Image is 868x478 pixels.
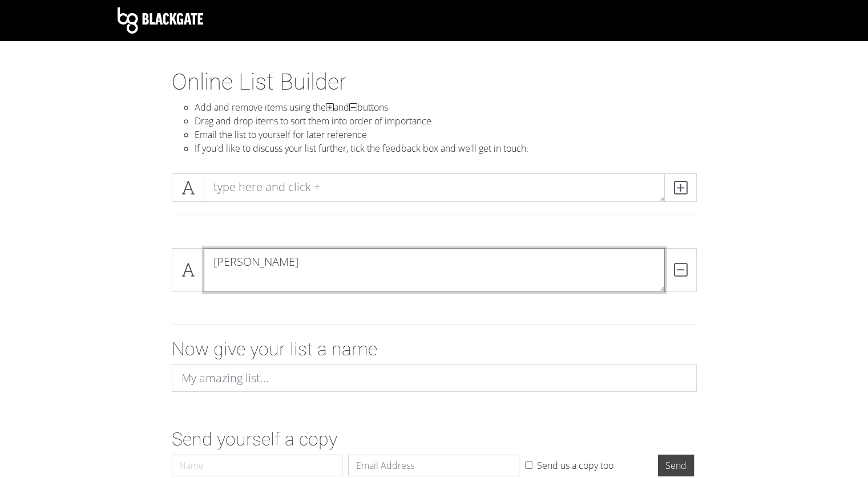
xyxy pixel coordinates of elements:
[195,114,697,128] li: Drag and drop items to sort them into order of importance
[195,100,697,114] li: Add and remove items using the and buttons
[172,68,697,96] h1: Online List Builder
[536,459,613,472] label: Send us a copy too
[118,7,203,34] img: Blackgate
[172,428,697,450] h2: Send yourself a copy
[658,455,694,476] input: Send
[172,455,343,476] input: Name
[348,455,519,476] input: Email Address
[195,128,697,141] li: Email the list to yourself for later reference
[172,338,697,360] h2: Now give your list a name
[195,141,697,155] li: If you'd like to discuss your list further, tick the feedback box and we'll get in touch.
[172,364,697,392] input: My amazing list...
